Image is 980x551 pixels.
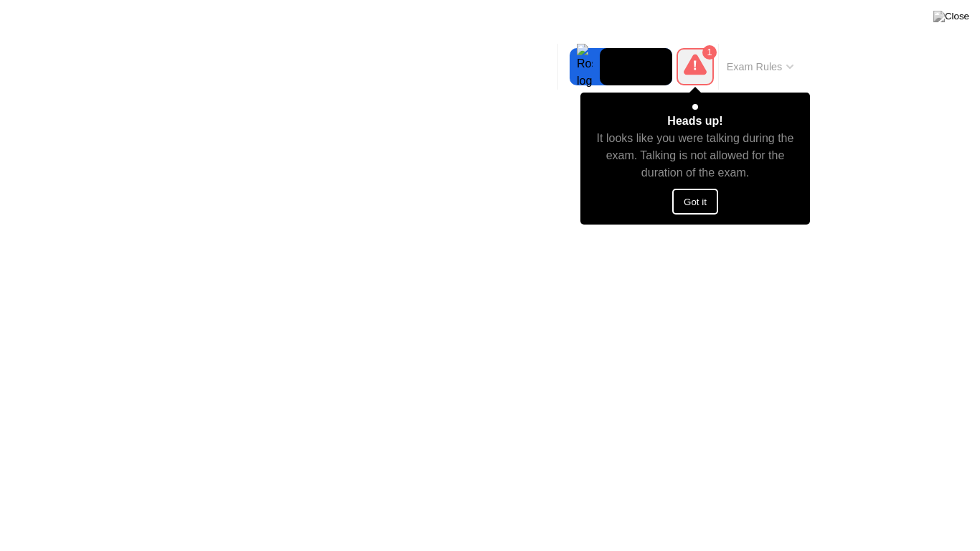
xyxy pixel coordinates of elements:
[722,60,798,73] button: Exam Rules
[933,11,969,22] img: Close
[667,113,722,130] div: Heads up!
[672,189,718,215] button: Got it
[593,130,798,182] div: It looks like you were talking during the exam. Talking is not allowed for the duration of the ex...
[702,45,717,60] div: 1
